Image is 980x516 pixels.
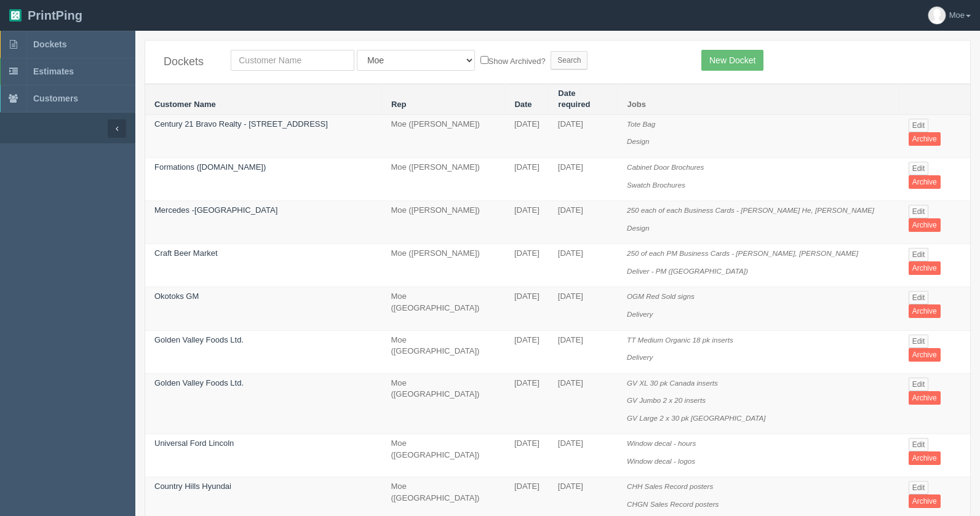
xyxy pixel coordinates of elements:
[618,84,899,114] th: Jobs
[909,291,929,304] a: Edit
[549,373,618,434] td: [DATE]
[505,114,549,157] td: [DATE]
[154,162,266,172] a: Formations ([DOMAIN_NAME])
[549,114,618,157] td: [DATE]
[627,310,653,318] i: Delivery
[549,158,618,201] td: [DATE]
[909,451,941,465] a: Archive
[381,434,505,477] td: Moe ([GEOGRAPHIC_DATA])
[514,100,532,109] a: Date
[909,162,929,175] a: Edit
[381,114,505,157] td: Moe ([PERSON_NAME])
[909,378,929,391] a: Edit
[154,335,244,344] a: Golden Valley Foods Ltd.
[558,89,590,109] a: Date required
[909,494,941,508] a: Archive
[231,50,354,71] input: Customer Name
[549,287,618,330] td: [DATE]
[627,267,748,275] i: Deliver - PM ([GEOGRAPHIC_DATA])
[909,348,941,362] a: Archive
[505,201,549,244] td: [DATE]
[551,51,588,69] input: Search
[627,163,704,171] i: Cabinet Door Brochures
[909,304,941,318] a: Archive
[480,56,488,64] input: Show Archived?
[505,330,549,373] td: [DATE]
[154,100,216,109] a: Customer Name
[549,244,618,287] td: [DATE]
[627,457,695,465] i: Window decal - logos
[505,158,549,201] td: [DATE]
[627,206,874,214] i: 250 each of each Business Cards - [PERSON_NAME] He, [PERSON_NAME]
[909,119,929,132] a: Edit
[154,205,277,215] a: Mercedes -[GEOGRAPHIC_DATA]
[627,500,719,508] i: CHGN Sales Record posters
[381,287,505,330] td: Moe ([GEOGRAPHIC_DATA])
[381,244,505,287] td: Moe ([PERSON_NAME])
[627,120,655,128] i: Tote Bag
[164,56,212,68] h4: Dockets
[909,481,929,494] a: Edit
[391,100,407,109] a: Rep
[627,137,649,145] i: Design
[627,396,706,404] i: GV Jumbo 2 x 20 inserts
[909,438,929,451] a: Edit
[627,353,653,361] i: Delivery
[549,434,618,477] td: [DATE]
[549,201,618,244] td: [DATE]
[627,414,766,422] i: GV Large 2 x 30 pk [GEOGRAPHIC_DATA]
[154,439,234,448] a: Universal Ford Lincoln
[480,54,546,68] label: Show Archived?
[627,482,713,490] i: CHH Sales Record posters
[909,261,941,275] a: Archive
[9,9,22,22] img: logo-3e63b451c926e2ac314895c53de4908e5d424f24456219fb08d385ab2e579770.png
[909,132,941,146] a: Archive
[627,439,696,447] i: Window decal - hours
[909,248,929,261] a: Edit
[909,335,929,348] a: Edit
[33,93,78,103] span: Customers
[381,330,505,373] td: Moe ([GEOGRAPHIC_DATA])
[627,379,718,387] i: GV XL 30 pk Canada inserts
[627,336,733,344] i: TT Medium Organic 18 pk inserts
[505,373,549,434] td: [DATE]
[505,244,549,287] td: [DATE]
[154,378,244,387] a: Golden Valley Foods Ltd.
[909,391,941,405] a: Archive
[154,248,218,258] a: Craft Beer Market
[627,224,649,232] i: Design
[505,434,549,477] td: [DATE]
[505,287,549,330] td: [DATE]
[549,330,618,373] td: [DATE]
[33,39,66,49] span: Dockets
[33,66,74,76] span: Estimates
[154,482,231,491] a: Country Hills Hyundai
[909,175,941,189] a: Archive
[928,7,946,24] img: avatar_default-7531ab5dedf162e01f1e0bb0964e6a185e93c5c22dfe317fb01d7f8cd2b1632c.jpg
[381,373,505,434] td: Moe ([GEOGRAPHIC_DATA])
[627,292,695,300] i: OGM Red Sold signs
[381,201,505,244] td: Moe ([PERSON_NAME])
[701,50,763,71] a: New Docket
[154,119,328,129] a: Century 21 Bravo Realty - [STREET_ADDRESS]
[627,181,685,189] i: Swatch Brochures
[909,218,941,232] a: Archive
[154,292,199,301] a: Okotoks GM
[381,158,505,201] td: Moe ([PERSON_NAME])
[909,205,929,218] a: Edit
[627,249,858,257] i: 250 of each PM Business Cards - [PERSON_NAME], [PERSON_NAME]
